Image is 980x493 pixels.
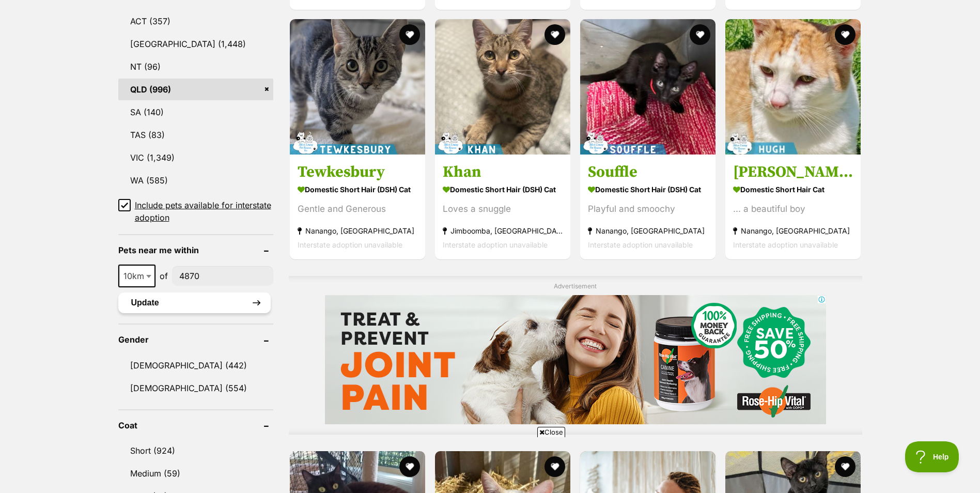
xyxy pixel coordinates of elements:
[545,24,565,45] button: favourite
[118,245,273,255] header: Pets near me within
[118,199,273,224] a: Include pets available for interstate adoption
[118,440,273,461] a: Short (924)
[290,19,425,155] img: Tewkesbury - Domestic Short Hair (DSH) Cat
[298,182,417,197] strong: Domestic Short Hair (DSH) Cat
[118,147,273,168] a: VIC (1,349)
[588,202,708,216] div: Playful and smoochy
[118,33,273,55] a: [GEOGRAPHIC_DATA] (1,448)
[118,421,273,430] header: Coat
[835,456,856,477] button: favourite
[733,224,853,238] strong: Nanango, [GEOGRAPHIC_DATA]
[160,270,168,282] span: of
[118,10,273,32] a: ACT (357)
[118,79,273,100] a: QLD (996)
[725,155,861,259] a: [PERSON_NAME] Domestic Short Hair Cat ... a beautiful boy Nanango, [GEOGRAPHIC_DATA] Interstate a...
[298,224,417,238] strong: Nanango, [GEOGRAPHIC_DATA]
[588,162,708,182] h3: Souffle
[325,295,826,424] iframe: Advertisement
[435,19,570,155] img: Khan - Domestic Short Hair (DSH) Cat
[580,155,715,259] a: Souffle Domestic Short Hair (DSH) Cat Playful and smoochy Nanango, [GEOGRAPHIC_DATA] Interstate a...
[835,24,856,45] button: favourite
[733,162,853,182] h3: [PERSON_NAME]
[118,170,273,191] a: WA (585)
[172,266,273,286] input: postcode
[725,19,861,155] img: Hugh - Domestic Short Hair Cat
[118,124,273,146] a: TAS (83)
[733,240,838,249] span: Interstate adoption unavailable
[733,202,853,216] div: ... a beautiful boy
[435,155,570,259] a: Khan Domestic Short Hair (DSH) Cat Loves a snuggle Jimboomba, [GEOGRAPHIC_DATA] Interstate adopti...
[690,24,710,45] button: favourite
[905,441,959,472] iframe: Help Scout Beacon - Open
[443,202,563,216] div: Loves a snuggle
[443,182,563,197] strong: Domestic Short Hair (DSH) Cat
[298,240,402,249] span: Interstate adoption unavailable
[118,355,273,376] a: [DEMOGRAPHIC_DATA] (442)
[118,292,271,313] button: Update
[733,182,853,197] strong: Domestic Short Hair Cat
[118,335,273,344] header: Gender
[580,19,715,155] img: Souffle - Domestic Short Hair (DSH) Cat
[135,199,273,224] span: Include pets available for interstate adoption
[118,377,273,399] a: [DEMOGRAPHIC_DATA] (554)
[118,56,273,78] a: NT (96)
[302,441,678,488] iframe: Advertisement
[119,269,154,283] span: 10km
[118,265,155,287] span: 10km
[588,240,693,249] span: Interstate adoption unavailable
[118,101,273,123] a: SA (140)
[399,24,420,45] button: favourite
[289,276,862,435] div: Advertisement
[588,224,708,238] strong: Nanango, [GEOGRAPHIC_DATA]
[588,182,708,197] strong: Domestic Short Hair (DSH) Cat
[443,240,548,249] span: Interstate adoption unavailable
[298,202,417,216] div: Gentle and Generous
[298,162,417,182] h3: Tewkesbury
[118,463,273,484] a: Medium (59)
[443,162,563,182] h3: Khan
[443,224,563,238] strong: Jimboomba, [GEOGRAPHIC_DATA]
[537,427,565,437] span: Close
[290,155,425,259] a: Tewkesbury Domestic Short Hair (DSH) Cat Gentle and Generous Nanango, [GEOGRAPHIC_DATA] Interstat...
